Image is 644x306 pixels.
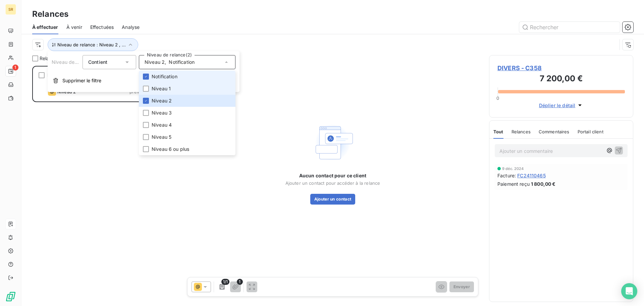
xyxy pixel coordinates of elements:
span: Niveau 5 [152,134,171,140]
span: Paiement reçu [497,180,530,187]
span: Niveau de relance [52,59,93,65]
span: Notification [169,59,195,65]
h3: 7 200,00 € [497,73,625,86]
h3: Relances [32,8,68,20]
span: Aucun contact pour ce client [299,172,366,179]
span: Niveau 2 [152,97,172,104]
span: DIVERS [47,72,65,78]
span: Niveau 1 [152,85,171,92]
span: 1 [237,279,243,285]
span: FC24110465 [517,172,546,179]
div: SR [5,4,16,15]
span: Contient [88,59,107,65]
span: Supprimer le filtre [62,77,101,84]
span: Niveau 4 [152,122,172,128]
span: Effectuées [90,24,114,31]
span: Niveau 6 ou plus [152,146,189,152]
span: 1 [12,64,18,71]
input: Rechercher [519,22,620,33]
span: Facture : [497,172,516,179]
span: Relance [40,55,57,62]
span: Tout [493,129,503,134]
span: Commentaires [539,129,570,134]
span: 9 déc. 2024 [502,167,524,171]
button: Niveau de relance : Niveau 2 , ... [48,38,138,51]
span: À effectuer [32,24,58,31]
span: 0 [496,95,499,101]
button: Supprimer le filtre [48,73,239,88]
span: 1 800,00 € [531,180,556,187]
div: Open Intercom Messenger [621,283,637,299]
span: Ajouter un contact pour accéder à la relance [285,180,380,186]
div: grid [32,66,176,306]
span: , [165,59,166,65]
span: 1/1 [221,279,229,285]
span: Analyse [122,24,140,31]
span: Portail client [578,129,603,134]
span: Niveau 3 [152,110,172,116]
button: Déplier le détail [537,101,586,109]
button: Ajouter un contact [310,194,356,205]
span: Niveau 2 [145,59,165,65]
span: Niveau de relance : Niveau 2 , ... [57,42,126,47]
span: Relances [512,129,531,134]
span: Déplier le détail [539,102,576,109]
span: À venir [66,24,82,31]
button: Envoyer [449,281,474,292]
img: Logo LeanPay [5,291,16,302]
span: DIVERS - C358 [497,63,625,73]
span: Notification [152,73,177,80]
img: Empty state [311,121,354,164]
a: 1 [5,66,16,77]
